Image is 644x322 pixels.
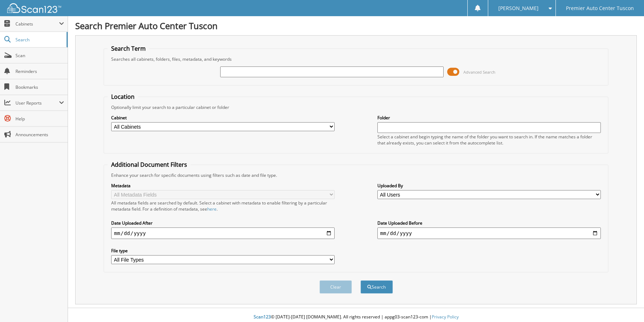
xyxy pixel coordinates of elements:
input: start [111,227,335,239]
legend: Search Term [108,45,149,52]
span: User Reports [15,100,59,106]
input: end [377,227,601,239]
legend: Location [108,93,138,101]
span: Bookmarks [15,84,64,90]
label: Cabinet [111,115,335,121]
span: Scan123 [254,314,271,320]
a: here [207,206,217,212]
label: Uploaded By [377,183,601,189]
span: [PERSON_NAME] [498,6,539,10]
span: Announcements [15,132,64,138]
span: Advanced Search [463,69,495,75]
span: Premier Auto Center Tuscon [566,6,634,10]
a: Privacy Policy [432,314,459,320]
label: Date Uploaded Before [377,220,601,226]
button: Search [360,280,393,294]
legend: Additional Document Filters [108,161,191,169]
div: Optionally limit your search to a particular cabinet or folder [108,104,604,110]
span: Help [15,116,64,122]
div: Select a cabinet and begin typing the name of the folder you want to search in. If the name match... [377,134,601,146]
span: Reminders [15,68,64,74]
span: Scan [15,52,64,59]
label: Folder [377,115,601,121]
div: Searches all cabinets, folders, files, metadata, and keywords [108,56,604,62]
h1: Search Premier Auto Center Tuscon [75,20,637,32]
label: File type [111,248,335,254]
span: Cabinets [15,21,59,27]
div: All metadata fields are searched by default. Select a cabinet with metadata to enable filtering b... [111,200,335,212]
label: Metadata [111,183,335,189]
label: Date Uploaded After [111,220,335,226]
div: Enhance your search for specific documents using filters such as date and file type. [108,172,604,178]
span: Search [15,37,63,43]
img: scan123-logo-white.svg [7,3,61,13]
button: Clear [319,280,352,294]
